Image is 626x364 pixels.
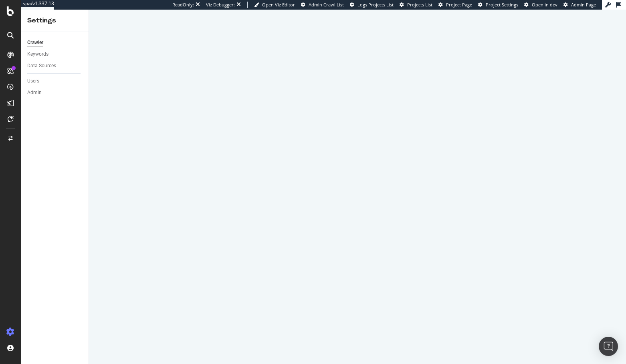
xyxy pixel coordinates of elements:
span: Open in dev [532,2,557,8]
span: Admin Crawl List [309,2,344,8]
span: Project Page [446,2,472,8]
a: Logs Projects List [350,2,394,8]
a: Crawler [27,38,83,47]
span: Projects List [407,2,432,8]
a: Projects List [400,2,432,8]
a: Project Settings [478,2,518,8]
a: Admin Page [563,2,596,8]
a: Admin Crawl List [301,2,344,8]
div: Keywords [27,50,48,58]
div: Settings [27,16,82,25]
a: Open in dev [524,2,557,8]
div: Admin [27,88,42,97]
div: Data Sources [27,62,56,70]
a: Data Sources [27,62,83,70]
div: ReadOnly: [172,2,194,8]
div: Crawler [27,38,43,47]
div: Open Intercom Messenger [599,337,618,356]
span: Project Settings [486,2,518,8]
span: Open Viz Editor [262,2,295,8]
span: Logs Projects List [357,2,394,8]
a: Admin [27,88,83,97]
span: Admin Page [571,2,596,8]
div: Users [27,77,39,85]
a: Keywords [27,50,83,58]
a: Project Page [438,2,472,8]
div: Viz Debugger: [206,2,235,8]
a: Users [27,77,83,85]
a: Open Viz Editor [254,2,295,8]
